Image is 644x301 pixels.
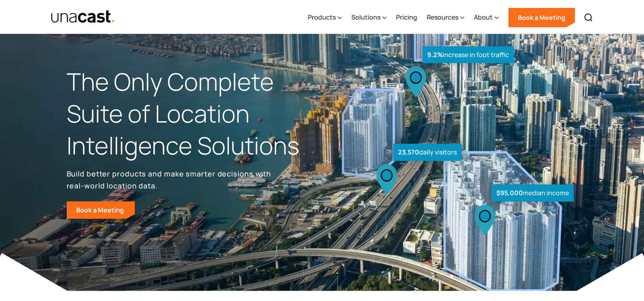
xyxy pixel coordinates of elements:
div: Products [308,12,336,22]
div: daily visitors [393,144,462,161]
a: home [51,10,116,24]
div: increase in foot traffic [422,46,514,63]
a: Book a Meeting [67,201,135,219]
div: Resources [427,1,464,34]
p: Build better products and make smarter decisions with real-world location data. [67,168,274,192]
a: Pricing [396,1,417,34]
img: Search icon [584,13,593,22]
div: median income [491,184,574,202]
div: Resources [427,12,458,22]
div: Solutions [351,12,380,22]
h1: The Only Complete Suite of Location Intelligence Solutions [67,66,322,161]
a: Book a Meeting [508,8,575,27]
div: About [474,12,493,22]
strong: 23,570 [398,148,419,156]
strong: $95,000 [496,188,523,197]
div: Solutions [351,1,386,34]
div: About [474,1,499,34]
div: Products [308,1,342,34]
img: Unacast text logo [51,10,116,24]
strong: 9.2% [427,50,443,59]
